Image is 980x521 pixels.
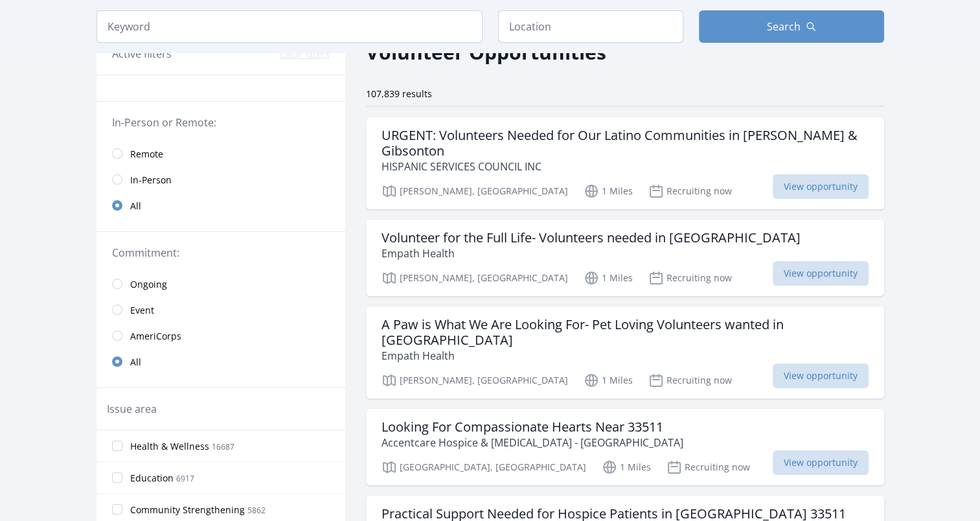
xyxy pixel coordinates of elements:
[130,200,141,213] span: All
[648,183,732,199] p: Recruiting now
[584,373,633,388] p: 1 Miles
[130,504,245,516] span: Community Strengthening
[773,364,869,388] span: View opportunity
[130,148,163,161] span: Remote
[112,46,172,62] h3: Active filters
[584,270,633,286] p: 1 Miles
[107,401,157,417] legend: Issue area
[648,373,732,388] p: Recruiting now
[667,459,750,475] p: Recruiting now
[498,10,683,43] input: Location
[382,230,801,246] h3: Volunteer for the Full Life- Volunteers needed in [GEOGRAPHIC_DATA]
[112,115,330,130] legend: In-Person or Remote:
[382,459,586,475] p: [GEOGRAPHIC_DATA], [GEOGRAPHIC_DATA]
[130,330,181,343] span: AmeriCorps
[382,348,869,364] p: Empath Health
[382,246,801,261] p: Empath Health
[130,356,141,369] span: All
[97,349,345,375] a: All
[280,48,330,61] button: Clear filters
[97,141,345,167] a: Remote
[366,307,884,399] a: A Paw is What We Are Looking For- Pet Loving Volunteers wanted in [GEOGRAPHIC_DATA] Empath Health...
[130,304,154,317] span: Event
[773,450,869,475] span: View opportunity
[382,419,683,435] h3: Looking For Compassionate Hearts Near 33511
[382,373,568,388] p: [PERSON_NAME], [GEOGRAPHIC_DATA]
[97,297,345,323] a: Event
[212,441,234,452] span: 16687
[130,278,167,291] span: Ongoing
[112,472,122,483] input: Education 6917
[247,505,266,516] span: 5862
[773,261,869,286] span: View opportunity
[699,10,884,43] button: Search
[97,271,345,297] a: Ongoing
[97,192,345,218] a: All
[97,167,345,192] a: In-Person
[382,128,869,159] h3: URGENT: Volunteers Needed for Our Latino Communities in [PERSON_NAME] & Gibsonton
[382,270,568,286] p: [PERSON_NAME], [GEOGRAPHIC_DATA]
[773,174,869,199] span: View opportunity
[112,245,330,260] legend: Commitment:
[584,183,633,199] p: 1 Miles
[382,317,869,348] h3: A Paw is What We Are Looking For- Pet Loving Volunteers wanted in [GEOGRAPHIC_DATA]
[176,473,194,484] span: 6917
[366,117,884,209] a: URGENT: Volunteers Needed for Our Latino Communities in [PERSON_NAME] & Gibsonton HISPANIC SERVIC...
[382,435,683,450] p: Accentcare Hospice & [MEDICAL_DATA] - [GEOGRAPHIC_DATA]
[382,159,869,174] p: HISPANIC SERVICES COUNCIL INC
[112,504,122,515] input: Community Strengthening 5862
[648,270,732,286] p: Recruiting now
[366,220,884,296] a: Volunteer for the Full Life- Volunteers needed in [GEOGRAPHIC_DATA] Empath Health [PERSON_NAME], ...
[602,459,651,475] p: 1 Miles
[130,440,209,453] span: Health & Wellness
[97,10,483,43] input: Keyword
[767,19,801,34] span: Search
[366,409,884,485] a: Looking For Compassionate Hearts Near 33511 Accentcare Hospice & [MEDICAL_DATA] - [GEOGRAPHIC_DAT...
[366,87,432,100] span: 107,839 results
[130,472,174,485] span: Education
[112,441,122,451] input: Health & Wellness 16687
[97,323,345,349] a: AmeriCorps
[130,174,172,187] span: In-Person
[382,183,568,199] p: [PERSON_NAME], [GEOGRAPHIC_DATA]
